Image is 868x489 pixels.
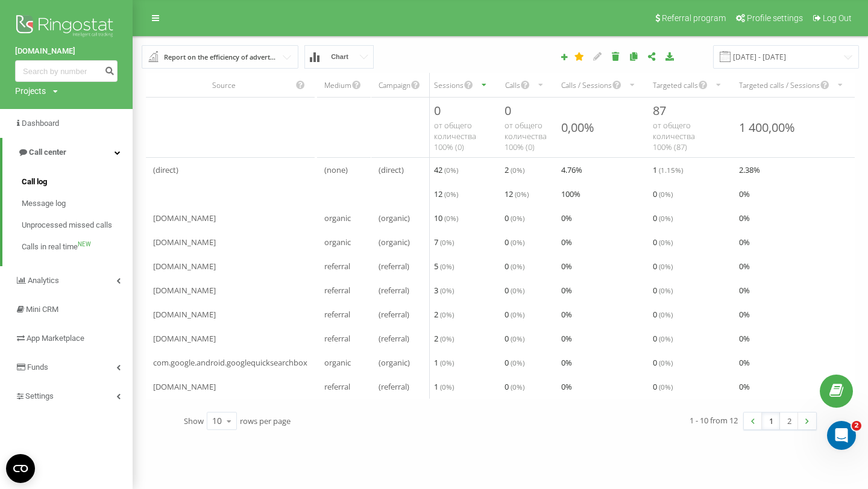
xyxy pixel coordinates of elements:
[505,307,524,322] span: 0
[379,331,409,346] span: (referral)
[324,80,351,90] div: Medium
[505,379,524,394] span: 0
[505,211,524,225] span: 0
[153,80,295,90] div: Source
[653,163,683,177] span: 1
[324,331,350,346] span: referral
[653,211,673,225] span: 0
[434,163,458,177] span: 42
[324,283,350,297] span: referral
[511,261,524,271] span: ( 0 %)
[22,219,112,231] span: Unprocessed missed calls
[515,189,529,199] span: ( 0 %)
[164,51,277,64] div: Report on the efficiency of advertising campaigns
[659,358,673,367] span: ( 0 %)
[153,235,216,249] span: [DOMAIN_NAME]
[511,285,524,295] span: ( 0 %)
[659,213,673,223] span: ( 0 %)
[511,310,524,319] span: ( 0 %)
[561,259,572,273] span: 0 %
[440,285,454,295] span: ( 0 %)
[153,211,216,225] span: [DOMAIN_NAME]
[331,53,348,61] span: Chart
[240,416,291,426] span: rows per page
[212,415,222,427] div: 10
[780,413,798,429] a: 2
[153,283,216,297] span: [DOMAIN_NAME]
[379,211,410,225] span: (organic)
[25,391,54,400] span: Settings
[653,235,673,249] span: 0
[440,334,454,343] span: ( 0 %)
[379,235,410,249] span: (organic)
[739,211,750,225] span: 0 %
[22,119,59,128] span: Dashboard
[561,283,572,297] span: 0 %
[511,237,524,247] span: ( 0 %)
[739,259,750,273] span: 0 %
[324,355,351,370] span: organic
[22,176,47,188] span: Call log
[22,193,133,214] a: Message log
[324,259,350,273] span: referral
[560,53,568,60] i: Create report
[444,213,458,223] span: ( 0 %)
[440,261,454,271] span: ( 0 %)
[511,213,524,223] span: ( 0 %)
[739,379,750,394] span: 0 %
[574,52,585,60] i: This report will be loaded first when you open Analytics. You can set your any other report "as d...
[561,211,572,225] span: 0 %
[27,363,48,372] span: Funds
[511,382,524,391] span: ( 0 %)
[434,187,458,201] span: 12
[739,187,750,201] span: 0 %
[561,331,572,346] span: 0 %
[26,305,58,314] span: Mini CRM
[22,241,78,253] span: Calls in real time
[434,259,454,273] span: 5
[653,80,698,90] div: Targeted calls
[611,52,621,60] i: Delete report
[593,52,603,60] i: Edit report
[739,355,750,370] span: 0 %
[505,355,524,370] span: 0
[379,283,409,297] span: (referral)
[6,454,35,483] button: Open CMP widget
[653,379,673,394] span: 0
[739,163,760,177] span: 2.38 %
[505,80,520,90] div: Calls
[827,421,856,450] iframe: Intercom live chat
[153,307,216,322] span: [DOMAIN_NAME]
[27,334,84,343] span: App Marketplace
[29,148,66,157] span: Call center
[28,276,59,285] span: Analytics
[561,379,572,394] span: 0 %
[511,358,524,367] span: ( 0 %)
[434,331,454,346] span: 2
[440,358,454,367] span: ( 0 %)
[379,379,409,394] span: (referral)
[561,235,572,249] span: 0 %
[561,307,572,322] span: 0 %
[659,285,673,295] span: ( 0 %)
[324,379,350,394] span: referral
[690,414,738,426] div: 1 - 10 from 12
[22,171,133,193] a: Call log
[505,120,547,152] span: от общего количества 100% ( 0 )
[762,413,780,429] a: 1
[379,259,409,273] span: (referral)
[561,80,612,90] div: Calls / Sessions
[434,379,454,394] span: 1
[324,307,350,322] span: referral
[22,236,133,258] a: Calls in real timeNEW
[653,283,673,297] span: 0
[739,235,750,249] span: 0 %
[15,60,118,82] input: Search by number
[629,52,639,60] i: Share report
[561,187,580,201] span: 100 %
[444,189,458,199] span: ( 0 %)
[153,163,178,177] span: (direct)
[659,165,683,175] span: ( 1.15 %)
[511,334,524,343] span: ( 0 %)
[739,119,795,135] div: 1 400,00%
